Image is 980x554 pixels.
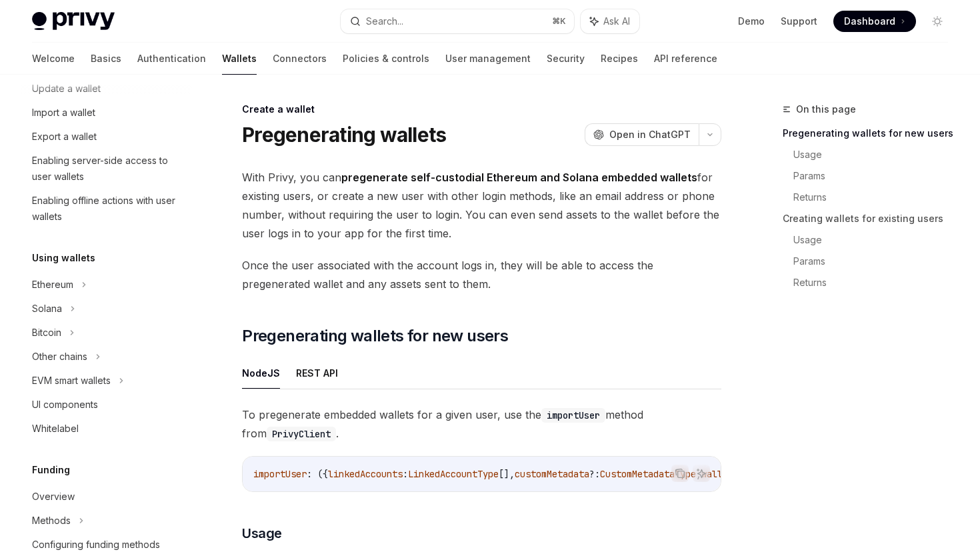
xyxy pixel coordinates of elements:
[927,11,948,32] button: Toggle dark mode
[32,462,70,478] h5: Funding
[296,357,338,389] button: REST API
[793,251,959,272] a: Params
[796,101,856,117] span: On this page
[603,15,630,28] span: Ask AI
[222,43,257,75] a: Wallets
[21,101,192,125] a: Import a wallet
[328,468,403,480] span: linkedAccounts
[32,301,62,317] div: Solana
[600,468,696,480] span: CustomMetadataType
[781,15,817,28] a: Support
[32,277,73,293] div: Ethereum
[408,468,499,480] span: LinkedAccountType
[445,43,531,75] a: User management
[601,43,638,75] a: Recipes
[589,468,600,480] span: ?:
[242,405,721,443] span: To pregenerate embedded wallets for a given user, use the method from .
[499,468,515,480] span: [],
[783,208,959,229] a: Creating wallets for existing users
[32,397,98,413] div: UI components
[242,325,508,347] span: Pregenerating wallets for new users
[844,15,895,28] span: Dashboard
[671,465,689,482] button: Copy the contents from the code block
[242,168,721,243] span: With Privy, you can for existing users, or create a new user with other login methods, like an em...
[654,43,717,75] a: API reference
[91,43,121,75] a: Basics
[32,373,111,389] div: EVM smart wallets
[793,165,959,187] a: Params
[242,256,721,293] span: Once the user associated with the account logs in, they will be able to access the pregenerated w...
[793,229,959,251] a: Usage
[267,427,336,441] code: PrivyClient
[242,524,282,543] span: Usage
[366,13,403,29] div: Search...
[32,349,87,365] div: Other chains
[341,9,573,33] button: Search...⌘K
[253,468,307,480] span: importUser
[273,43,327,75] a: Connectors
[242,123,446,147] h1: Pregenerating wallets
[783,123,959,144] a: Pregenerating wallets for new users
[21,149,192,189] a: Enabling server-side access to user wallets
[541,408,605,423] code: importUser
[609,128,691,141] span: Open in ChatGPT
[32,193,184,225] div: Enabling offline actions with user wallets
[137,43,206,75] a: Authentication
[32,43,75,75] a: Welcome
[32,325,61,341] div: Bitcoin
[515,468,589,480] span: customMetadata
[21,125,192,149] a: Export a wallet
[21,485,192,509] a: Overview
[307,468,328,480] span: : ({
[581,9,639,33] button: Ask AI
[585,123,699,146] button: Open in ChatGPT
[32,12,115,31] img: light logo
[32,129,97,145] div: Export a wallet
[693,465,710,482] button: Ask AI
[793,272,959,293] a: Returns
[242,103,721,116] div: Create a wallet
[32,489,75,505] div: Overview
[32,105,95,121] div: Import a wallet
[32,537,160,553] div: Configuring funding methods
[32,513,71,529] div: Methods
[552,16,566,27] span: ⌘ K
[547,43,585,75] a: Security
[341,171,697,184] strong: pregenerate self-custodial Ethereum and Solana embedded wallets
[32,250,95,266] h5: Using wallets
[32,421,79,437] div: Whitelabel
[32,153,184,185] div: Enabling server-side access to user wallets
[738,15,765,28] a: Demo
[793,187,959,208] a: Returns
[21,393,192,417] a: UI components
[403,468,408,480] span: :
[833,11,916,32] a: Dashboard
[701,468,739,480] span: wallets
[242,357,280,389] button: NodeJS
[343,43,429,75] a: Policies & controls
[793,144,959,165] a: Usage
[21,189,192,229] a: Enabling offline actions with user wallets
[21,417,192,441] a: Whitelabel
